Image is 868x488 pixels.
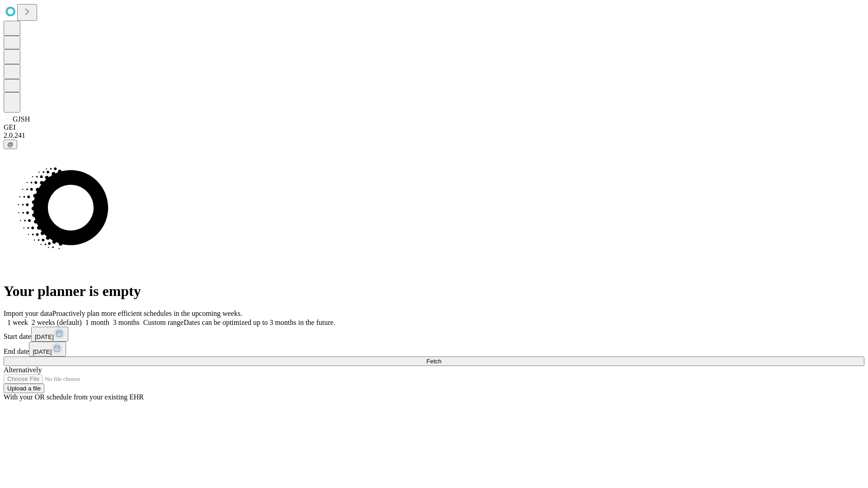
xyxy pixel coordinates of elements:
button: @ [4,140,17,149]
span: @ [7,141,14,148]
div: Start date [4,327,864,342]
span: Dates can be optimized up to 3 months in the future. [184,319,335,326]
span: 1 month [85,319,109,326]
div: End date [4,342,864,357]
button: Upload a file [4,384,44,393]
span: [DATE] [33,348,52,355]
span: 2 weeks (default) [32,319,82,326]
span: 3 months [113,319,140,326]
span: Custom range [143,319,184,326]
span: Alternatively [4,366,42,374]
span: 1 week [7,319,28,326]
div: 2.0.241 [4,131,864,140]
h1: Your planner is empty [4,283,864,300]
button: [DATE] [29,342,66,357]
span: Import your data [4,310,52,317]
span: [DATE] [35,333,54,340]
button: Fetch [4,357,864,366]
span: Fetch [426,358,441,365]
span: Proactively plan more efficient schedules in the upcoming weeks. [52,310,242,317]
span: GJSH [13,115,30,123]
button: [DATE] [31,327,68,342]
div: GEI [4,123,864,131]
span: With your OR schedule from your existing EHR [4,393,144,401]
